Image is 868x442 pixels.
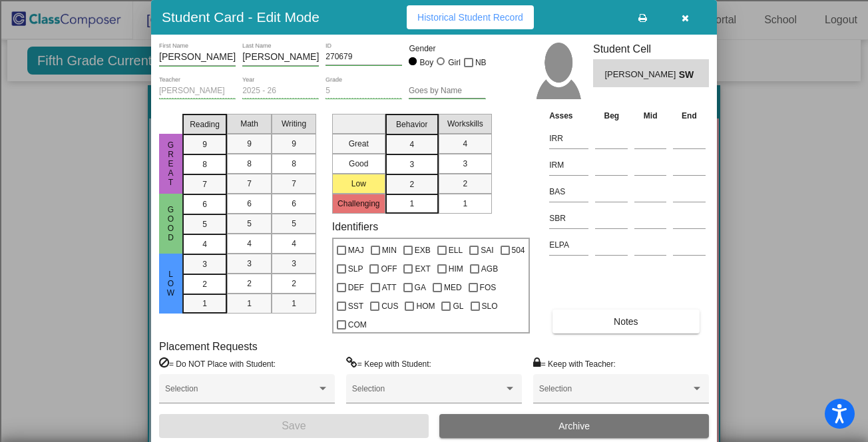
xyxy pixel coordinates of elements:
[604,68,678,82] span: [PERSON_NAME]
[190,118,220,130] span: Reading
[453,298,463,314] span: GL
[558,421,590,431] span: Archive
[159,340,258,353] label: Placement Requests
[439,414,709,438] button: Archive
[202,138,207,150] span: 9
[593,43,709,55] h3: Student Cell
[5,43,863,55] div: Sort New > Old
[5,417,863,429] div: BOOK
[332,220,378,233] label: Identifiers
[614,316,638,327] span: Notes
[292,258,296,270] span: 3
[292,218,296,230] span: 5
[463,198,467,210] span: 1
[415,261,430,277] span: EXT
[549,208,588,228] input: assessment
[325,87,402,96] input: grade
[348,298,363,314] span: SST
[5,175,863,187] div: Add Outline Template
[5,321,863,333] div: SAVE AND GO HOME
[549,182,588,202] input: assessment
[5,79,863,91] div: Options
[447,118,483,130] span: Workskills
[292,278,296,290] span: 2
[202,158,207,170] span: 8
[5,429,863,441] div: WEBSITE
[247,258,252,270] span: 3
[449,261,463,277] span: HIM
[5,297,863,309] div: ???
[348,280,364,296] span: DEF
[5,211,863,223] div: Magazine
[247,198,252,210] span: 6
[165,140,177,187] span: Great
[5,405,863,417] div: SAVE
[382,280,397,296] span: ATT
[447,57,461,69] div: Girl
[444,280,462,296] span: MED
[159,414,429,438] button: Save
[5,17,123,31] input: Search outlines
[381,261,397,277] span: OFF
[670,109,709,123] th: End
[247,178,252,190] span: 7
[202,178,207,190] span: 7
[592,109,631,123] th: Beg
[282,118,306,130] span: Writing
[549,128,588,148] input: assessment
[159,357,276,370] label: = Do NOT Place with Student:
[382,242,397,258] span: MIN
[202,278,207,290] span: 2
[5,151,863,163] div: Download
[5,223,863,235] div: Newspaper
[292,298,296,310] span: 1
[5,369,863,381] div: CANCEL
[481,261,498,277] span: AGB
[549,155,588,175] input: assessment
[409,43,485,55] mat-label: Gender
[247,158,252,170] span: 8
[5,127,863,139] div: Delete
[381,298,398,314] span: CUS
[5,115,863,127] div: Move To ...
[346,357,431,370] label: = Keep with Student:
[481,242,493,258] span: SAI
[242,87,319,96] input: year
[396,118,427,130] span: Behavior
[292,198,296,210] span: 6
[5,235,863,247] div: Television/Radio
[247,278,252,290] span: 2
[247,218,252,230] span: 5
[482,298,498,314] span: SLO
[5,393,863,405] div: New source
[5,199,863,211] div: Journal
[480,280,497,296] span: FOS
[5,103,863,115] div: Rename
[159,87,236,96] input: teacher
[292,238,296,250] span: 4
[348,317,367,333] span: COM
[292,138,296,150] span: 9
[5,91,863,103] div: Sign out
[5,333,863,345] div: DELETE
[202,218,207,230] span: 5
[5,357,863,369] div: Home
[5,5,278,17] div: Home
[416,298,435,314] span: HOM
[552,310,699,333] button: Notes
[5,55,863,67] div: Move To ...
[162,9,320,25] h3: Student Card - Edit Mode
[5,381,863,393] div: MOVE
[240,118,258,130] span: Math
[417,12,523,23] span: Historical Student Record
[247,138,252,150] span: 9
[165,205,177,242] span: Good
[348,261,363,277] span: SLP
[415,242,431,258] span: EXB
[546,109,592,123] th: Asses
[5,247,863,259] div: Visual Art
[463,158,467,170] span: 3
[419,57,434,69] div: Boy
[463,138,467,150] span: 4
[463,178,467,190] span: 2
